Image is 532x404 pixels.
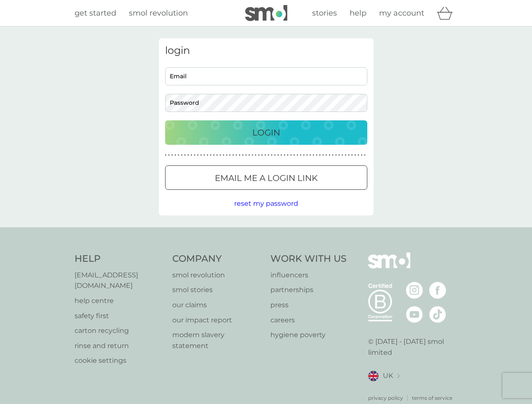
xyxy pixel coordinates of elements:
[235,153,237,157] p: ●
[350,8,366,18] span: help
[351,153,353,157] p: ●
[261,153,263,157] p: ●
[213,153,215,157] p: ●
[234,198,298,209] button: reset my password
[172,300,262,311] p: our claims
[75,325,164,336] a: carton recycling
[215,171,318,185] p: Email me a login link
[187,153,189,157] p: ●
[75,252,164,266] h4: Help
[226,153,227,157] p: ●
[406,306,423,323] img: visit the smol Youtube page
[265,153,266,157] p: ●
[274,153,276,157] p: ●
[197,153,199,157] p: ●
[207,153,209,157] p: ●
[75,270,164,291] a: [EMAIL_ADDRESS][DOMAIN_NAME]
[219,153,221,157] p: ●
[172,315,262,326] a: our impact report
[181,153,183,157] p: ●
[383,370,393,381] span: UK
[172,284,262,295] a: smol stories
[312,7,337,19] a: stories
[245,153,247,157] p: ●
[270,315,347,326] p: careers
[251,153,253,157] p: ●
[368,371,379,381] img: UK flag
[172,252,262,266] h4: Company
[277,153,279,157] p: ●
[270,300,347,311] a: press
[270,270,347,281] a: influencers
[223,153,225,157] p: ●
[345,153,347,157] p: ●
[412,394,452,402] a: terms of service
[258,153,260,157] p: ●
[171,153,173,157] p: ●
[200,153,202,157] p: ●
[75,8,116,18] span: get started
[75,295,164,306] p: help centre
[233,153,234,157] p: ●
[252,126,280,139] p: Login
[178,153,179,157] p: ●
[316,153,318,157] p: ●
[281,153,282,157] p: ●
[234,199,298,207] span: reset my password
[348,153,350,157] p: ●
[379,7,424,19] a: my account
[75,355,164,366] a: cookie settings
[322,153,324,157] p: ●
[290,153,292,157] p: ●
[75,340,164,351] p: rinse and return
[332,153,334,157] p: ●
[358,153,359,157] p: ●
[297,153,298,157] p: ●
[270,330,347,340] p: hygiene poverty
[270,252,347,266] h4: Work With Us
[379,8,424,18] span: my account
[268,153,270,157] p: ●
[368,394,403,402] a: privacy policy
[312,8,337,18] span: stories
[329,153,330,157] p: ●
[165,153,167,157] p: ●
[397,374,400,378] img: select a new location
[319,153,321,157] p: ●
[184,153,186,157] p: ●
[350,7,366,19] a: help
[129,8,188,18] span: smol revolution
[342,153,343,157] p: ●
[168,153,170,157] p: ●
[75,311,164,322] a: safety first
[172,330,262,351] a: modern slavery statement
[368,336,458,358] p: © [DATE] - [DATE] smol limited
[364,153,366,157] p: ●
[75,7,116,19] a: get started
[406,282,423,299] img: visit the smol Instagram page
[191,153,192,157] p: ●
[242,153,244,157] p: ●
[270,284,347,295] a: partnerships
[338,153,340,157] p: ●
[172,270,262,281] a: smol revolution
[245,5,287,21] img: smol
[368,252,410,281] img: smol
[303,153,305,157] p: ●
[165,45,367,57] h3: login
[437,5,458,21] div: basket
[310,153,311,157] p: ●
[354,153,356,157] p: ●
[239,153,241,157] p: ●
